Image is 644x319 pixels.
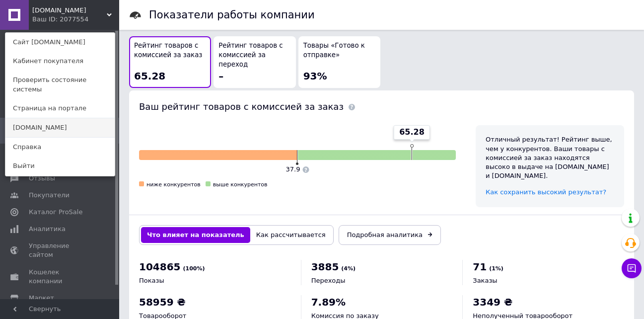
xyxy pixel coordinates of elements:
span: Кошелек компании [29,268,92,286]
span: Показы [139,277,164,284]
span: – [218,70,223,82]
span: 7.89% [311,296,346,308]
span: 71 [473,261,487,273]
span: Заказы [473,277,497,284]
span: Аналитика [29,225,66,234]
a: Подробная аналитика [339,225,441,245]
span: Управление сайтом [29,241,92,259]
a: Сайт [DOMAIN_NAME] [5,33,115,52]
button: Что влияет на показатель [141,227,250,243]
span: Отзывы [29,174,55,183]
span: Каталог ProSale [29,208,82,217]
span: Покупатели [29,191,70,200]
button: Товары «Готово к отправке»93% [298,36,380,88]
span: 65.28 [399,127,425,138]
span: 93% [303,70,327,82]
span: (100%) [183,265,205,272]
span: Маркет [29,294,54,303]
span: Alfamoda.com.ua [32,6,107,15]
div: Ваш ID: 2077554 [32,15,74,24]
span: 104865 [139,261,181,273]
span: Рейтинг товаров с комиссией за заказ [134,41,206,60]
a: Страница на портале [5,99,115,118]
span: Рейтинг товаров с комиссией за переход [218,41,290,69]
div: Отличный результат! Рейтинг выше, чем у конкурентов. Ваши товары с комиссией за заказ находятся в... [486,135,614,180]
span: 65.28 [134,70,165,82]
a: Выйти [5,157,115,175]
a: Как сохранить высокий результат? [486,188,606,196]
button: Рейтинг товаров с комиссией за заказ65.28 [129,36,211,88]
a: Справка [5,138,115,157]
span: 37.9 [286,165,300,173]
button: Как рассчитывается [250,227,332,243]
span: 3885 [311,261,339,273]
span: 58959 ₴ [139,296,186,308]
a: Кабинет покупателя [5,52,115,71]
span: (4%) [341,265,356,272]
button: Рейтинг товаров с комиссией за переход– [214,36,295,88]
span: (1%) [489,265,503,272]
span: выше конкурентов [213,181,268,188]
span: Переходы [311,277,346,284]
button: Чат с покупателем [622,258,642,278]
h1: Показатели работы компании [149,9,315,21]
a: [DOMAIN_NAME] [5,118,115,137]
a: Проверить состояние системы [5,71,115,98]
span: ниже конкурентов [146,181,201,188]
span: Товары «Готово к отправке» [303,41,375,60]
span: Ваш рейтинг товаров с комиссией за заказ [139,101,344,112]
span: 3349 ₴ [473,296,512,308]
